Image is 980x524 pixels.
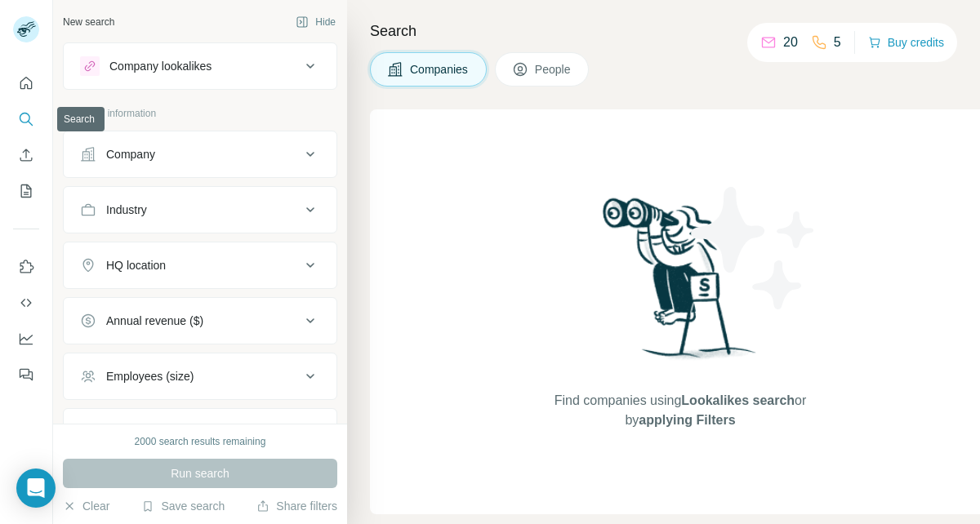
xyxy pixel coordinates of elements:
div: Industry [106,202,147,218]
span: Lookalikes search [681,393,795,407]
p: 5 [834,33,841,52]
button: Company lookalikes [64,47,336,86]
span: Find companies using or by [550,391,811,430]
img: Surfe Illustration - Stars [680,175,827,322]
button: Use Surfe API [13,288,39,318]
button: Buy credits [868,31,944,54]
button: Company [64,135,336,174]
div: Company [106,146,155,162]
p: 20 [783,33,798,52]
button: Share filters [256,498,337,514]
button: Dashboard [13,324,39,353]
h4: Search [370,20,960,42]
button: Industry [64,190,336,229]
button: Enrich CSV [13,140,39,170]
button: Use Surfe on LinkedIn [13,252,39,282]
div: Employees (size) [106,368,194,384]
button: Employees (size) [64,357,336,396]
button: Clear [63,498,109,514]
button: Quick start [13,69,39,98]
span: applying Filters [639,413,735,427]
button: Technologies [64,412,336,451]
button: HQ location [64,246,336,285]
button: Search [13,104,39,134]
button: My lists [13,176,39,206]
button: Feedback [13,360,39,389]
button: Hide [284,10,347,34]
span: People [535,61,572,78]
div: Open Intercom Messenger [16,468,56,508]
button: Save search [141,498,225,514]
div: HQ location [106,257,166,273]
div: 2000 search results remaining [135,434,266,449]
button: Annual revenue ($) [64,301,336,340]
div: New search [63,15,114,29]
img: Surfe Illustration - Woman searching with binoculars [595,193,765,375]
div: Annual revenue ($) [106,313,203,329]
p: Company information [63,106,337,121]
span: Companies [410,61,470,78]
div: Company lookalikes [109,58,212,74]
